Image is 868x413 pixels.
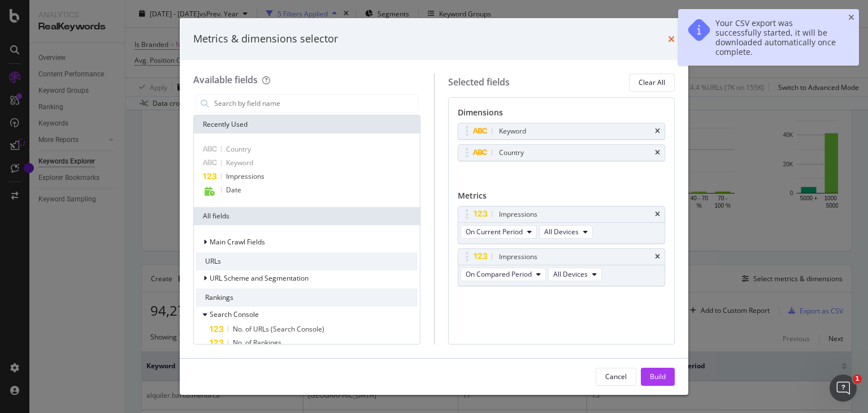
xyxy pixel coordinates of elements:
[458,248,666,286] div: ImpressionstimesOn Compared PeriodAll Devices
[655,253,660,260] div: times
[655,149,660,156] div: times
[233,338,281,347] span: No. of Rankings
[233,324,324,334] span: No. of URLs (Search Console)
[196,289,418,307] div: Rankings
[596,368,636,386] button: Cancel
[539,225,593,239] button: All Devices
[499,147,524,158] div: Country
[194,115,420,134] div: Recently Used
[458,206,666,244] div: ImpressionstimesOn Current PeriodAll Devices
[466,269,532,279] span: On Compared Period
[193,32,338,46] div: Metrics & dimensions selector
[715,18,839,57] div: Your CSV export was successfully started, it will be downloaded automatically once complete.
[641,368,675,386] button: Build
[458,144,666,161] div: Countrytimes
[499,209,537,220] div: Impressions
[226,158,253,167] span: Keyword
[499,251,537,263] div: Impressions
[461,268,546,281] button: On Compared Period
[194,207,420,225] div: All fields
[213,95,418,112] input: Search by field name
[180,18,688,395] div: modal
[226,171,264,181] span: Impressions
[655,211,660,218] div: times
[655,128,660,135] div: times
[853,375,862,384] span: 1
[629,74,675,92] button: Clear All
[466,227,523,236] span: On Current Period
[226,185,241,195] span: Date
[639,78,665,87] div: Clear All
[458,107,666,123] div: Dimensions
[458,190,666,206] div: Metrics
[548,268,602,281] button: All Devices
[668,32,675,46] div: times
[210,237,265,247] span: Main Crawl Fields
[448,76,510,89] div: Selected fields
[650,372,666,381] div: Build
[226,144,251,154] span: Country
[553,269,588,279] span: All Devices
[499,126,526,137] div: Keyword
[458,123,666,140] div: Keywordtimes
[544,227,579,236] span: All Devices
[193,74,258,86] div: Available fields
[830,375,857,402] iframe: Intercom live chat
[605,372,627,381] div: Cancel
[196,252,418,270] div: URLs
[461,225,537,239] button: On Current Period
[848,14,854,21] div: close toast
[210,309,259,319] span: Search Console
[210,273,309,283] span: URL Scheme and Segmentation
